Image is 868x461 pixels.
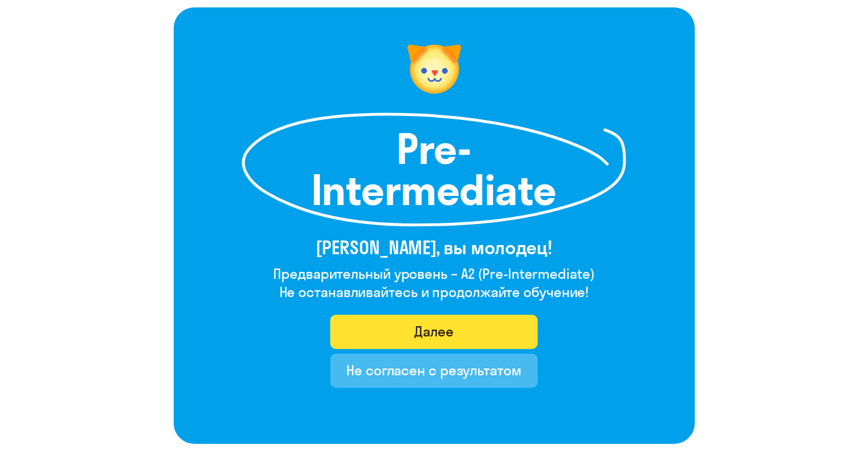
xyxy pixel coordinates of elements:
h1: Pre-Intermediate [303,129,566,211]
h3: [PERSON_NAME], вы молодец! [273,236,594,259]
button: Не согласен с результатом [330,354,538,388]
div: Далее [414,322,454,340]
h4: Не останавливайтесь и продолжайте обучение! [273,283,594,301]
div: Не согласен с результатом [346,361,522,379]
img: level [400,35,469,103]
button: Далее [330,315,538,349]
h4: Предварительный уровень – A2 (Pre-Intermediate) [273,264,594,283]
